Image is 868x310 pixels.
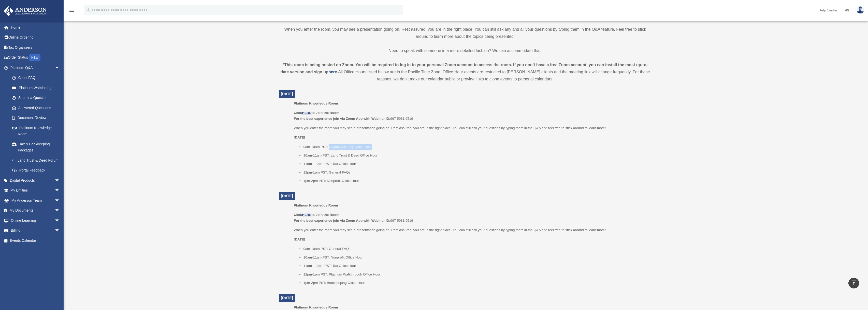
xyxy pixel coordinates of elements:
strong: . [337,70,338,74]
li: 11am - 12pm PST: Tax Office Hour [303,161,648,167]
a: Submit a Question [7,93,67,103]
li: 9am-10am PST: General FAQs [303,246,648,252]
span: Platinum Knowledge Room [294,305,338,309]
li: 1pm-2pm PST: Bookkeeping Office Hour [303,280,648,286]
a: Billingarrow_drop_down [4,226,67,236]
a: Digital Productsarrow_drop_down [4,175,67,185]
i: menu [69,7,75,13]
li: 12pm-1pm PST: Platinum Walkthrough Office Hour [303,271,648,278]
p: Need to speak with someone in a more detailed fashion? We can accommodate that! [279,47,652,54]
a: Tax Organizers [4,42,67,53]
li: 12pm-1pm PST: General FAQs [303,169,648,176]
a: My Documentsarrow_drop_down [4,205,67,216]
a: Online Learningarrow_drop_down [4,215,67,226]
span: arrow_drop_down [55,226,65,236]
b: For the best experience join via Zoom App with Webinar ID: [294,219,390,222]
a: Home [4,22,67,32]
span: Platinum Knowledge Room [294,203,338,207]
span: arrow_drop_down [55,215,65,226]
a: Tax & Bookkeeping Packages [7,139,67,155]
a: vertical_align_top [848,278,859,288]
p: 997 5981 9519 [294,212,648,224]
a: Document Review [7,113,67,123]
div: All Office Hours listed below are in the Pacific Time Zone. Office Hour events are restricted to ... [279,61,652,83]
span: [DATE] [281,296,293,300]
span: [DATE] [281,194,293,198]
li: 9am-10am PST: Crypto Currency Office Hour [303,144,648,150]
u: [DATE] [294,135,305,139]
a: Answered Questions [7,103,67,113]
div: NEW [29,54,40,61]
span: Platinum Knowledge Room [294,101,338,105]
strong: *This room is being hosted on Zoom. You will be required to log in to your personal Zoom account ... [280,63,648,74]
a: here [328,70,337,74]
b: Click to Join the Room [294,111,339,115]
li: 10am-11am PST: Land Trust & Deed Office Hour [303,152,648,159]
a: Events Calendar [4,235,67,246]
a: My Entitiesarrow_drop_down [4,185,67,196]
img: User Pic [857,6,864,14]
b: Click to Join the Room [294,213,339,217]
p: 997 5981 9519 [294,110,648,122]
a: Platinum Walkthrough [7,83,67,93]
span: arrow_drop_down [55,205,65,216]
a: Client FAQ [7,73,67,83]
span: arrow_drop_down [55,63,65,73]
span: arrow_drop_down [55,185,65,196]
a: HERE [302,213,311,217]
b: For the best experience join via Zoom App with Webinar ID: [294,117,390,120]
a: Online Ordering [4,32,67,43]
p: When you enter the room you may see a presentation going on. Rest assured, you are in the right p... [294,125,648,131]
i: search [85,7,91,12]
i: vertical_align_top [851,280,857,286]
p: When you enter the room, you may see a presentation going on. Rest assured, you are in the right ... [279,26,652,40]
p: When you enter the room you may see a presentation going on. Rest assured, you are in the right p... [294,227,648,233]
a: My Anderson Teamarrow_drop_down [4,195,67,205]
a: Portal Feedback [7,165,67,176]
u: [DATE] [294,237,305,241]
a: Platinum Knowledge Room [7,123,65,139]
a: menu [69,9,75,13]
span: arrow_drop_down [55,195,65,206]
img: Anderson Advisors Platinum Portal [2,6,48,16]
li: 11am - 12pm PST: Tax Office Hour [303,263,648,269]
li: 10am-11am PST: Nonprofit Office Hour [303,254,648,261]
a: Platinum Q&Aarrow_drop_down [4,63,67,73]
span: [DATE] [281,92,293,96]
a: Land Trust & Deed Forum [7,155,67,165]
li: 1pm-2pm PST: Nonprofit Office Hour [303,178,648,184]
a: HERE [302,111,311,115]
a: Order StatusNEW [4,53,67,63]
span: arrow_drop_down [55,175,65,186]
